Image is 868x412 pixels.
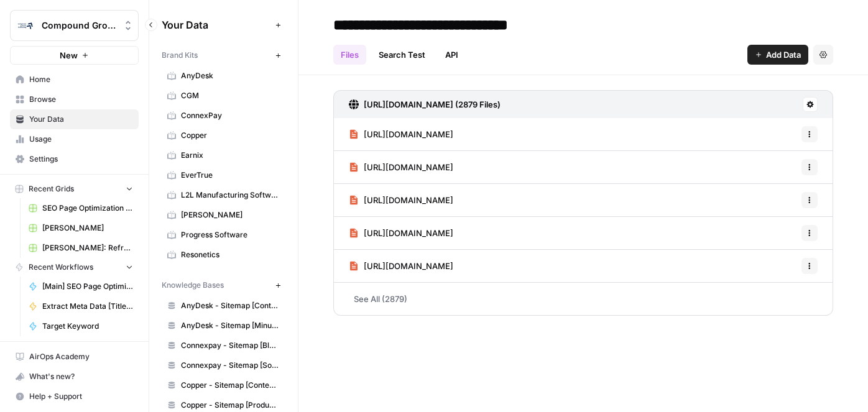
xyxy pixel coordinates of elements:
span: Extract Meta Data [Title, Meta & H1] [42,301,133,312]
span: ConnexPay [181,110,280,121]
a: Search Test [371,45,433,65]
a: Home [10,70,139,89]
button: New [10,46,139,65]
a: Copper [162,126,285,145]
span: Resonetics [181,249,280,260]
button: Help + Support [10,387,139,406]
span: AnyDesk - Sitemap [Minus Content Resources] [181,320,280,331]
span: [PERSON_NAME]: Refresh Existing Content [42,242,133,254]
span: SEO Page Optimization Deliverables [[PERSON_NAME]] [42,203,133,214]
a: [PERSON_NAME] [162,205,285,225]
a: AnyDesk - Sitemap [Content Resources] [162,296,285,316]
span: CGM [181,90,280,101]
button: Recent Grids [10,180,139,198]
span: [URL][DOMAIN_NAME] [364,194,453,206]
span: Browse [29,94,133,105]
span: AirOps Academy [29,351,133,362]
a: Settings [10,149,139,169]
span: Settings [29,153,133,165]
span: [URL][DOMAIN_NAME] [364,227,453,239]
button: Recent Workflows [10,258,139,277]
span: AnyDesk - Sitemap [Content Resources] [181,300,280,311]
a: Resonetics [162,245,285,265]
a: Connexpay - Sitemap [Solutions] [162,355,285,375]
a: Progress Software [162,225,285,245]
a: EverTrue [162,165,285,185]
a: ConnexPay [162,106,285,126]
a: Connexpay - Sitemap [Blogs & Whitepapers] [162,336,285,355]
a: CGM [162,86,285,106]
span: Copper - Sitemap [Product Features] [181,400,280,411]
button: Workspace: Compound Growth [10,10,139,41]
a: L2L Manufacturing Software [162,185,285,205]
span: Recent Workflows [29,262,93,273]
span: [URL][DOMAIN_NAME] [364,260,453,272]
a: [Main] SEO Page Optimization [23,277,139,296]
a: AnyDesk - Sitemap [Minus Content Resources] [162,316,285,336]
a: Files [333,45,366,65]
a: SEO Page Optimization Deliverables [[PERSON_NAME]] [23,198,139,218]
span: Copper [181,130,280,141]
span: L2L Manufacturing Software [181,190,280,201]
span: New [60,49,78,62]
span: AnyDesk [181,70,280,81]
span: Connexpay - Sitemap [Blogs & Whitepapers] [181,340,280,351]
a: Your Data [10,109,139,129]
a: [URL][DOMAIN_NAME] [349,118,453,150]
span: Connexpay - Sitemap [Solutions] [181,360,280,371]
a: [URL][DOMAIN_NAME] (2879 Files) [349,91,501,118]
div: What's new? [11,367,138,386]
a: Earnix [162,145,285,165]
a: API [438,45,466,65]
a: [PERSON_NAME] [23,218,139,238]
span: Progress Software [181,229,280,240]
span: Copper - Sitemap [Content: Blogs, Guides, etc.] [181,380,280,391]
span: Add Data [766,48,801,61]
span: [URL][DOMAIN_NAME] [364,161,453,173]
span: [PERSON_NAME] [181,209,280,221]
a: [PERSON_NAME]: Refresh Existing Content [23,238,139,258]
h3: [URL][DOMAIN_NAME] (2879 Files) [364,98,501,111]
a: Extract Meta Data [Title, Meta & H1] [23,296,139,316]
button: What's new? [10,367,139,387]
a: [URL][DOMAIN_NAME] [349,184,453,216]
img: Compound Growth Logo [14,14,37,37]
span: Home [29,74,133,85]
span: [Main] SEO Page Optimization [42,281,133,292]
span: Your Data [29,114,133,125]
span: Knowledge Bases [162,280,224,291]
a: Copper - Sitemap [Content: Blogs, Guides, etc.] [162,375,285,395]
span: EverTrue [181,170,280,181]
a: AnyDesk [162,66,285,86]
a: [URL][DOMAIN_NAME] [349,250,453,282]
span: Usage [29,134,133,145]
span: [URL][DOMAIN_NAME] [364,128,453,140]
span: Compound Growth [42,19,117,32]
span: Target Keyword [42,321,133,332]
a: AirOps Academy [10,347,139,367]
a: Usage [10,129,139,149]
a: Browse [10,89,139,109]
span: Earnix [181,150,280,161]
span: Your Data [162,17,270,32]
a: [URL][DOMAIN_NAME] [349,151,453,183]
a: See All (2879) [333,283,833,315]
button: Add Data [747,45,808,65]
span: [PERSON_NAME] [42,222,133,234]
span: Brand Kits [162,50,198,61]
span: Help + Support [29,391,133,402]
a: [URL][DOMAIN_NAME] [349,217,453,249]
span: Recent Grids [29,183,74,195]
a: Target Keyword [23,316,139,336]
